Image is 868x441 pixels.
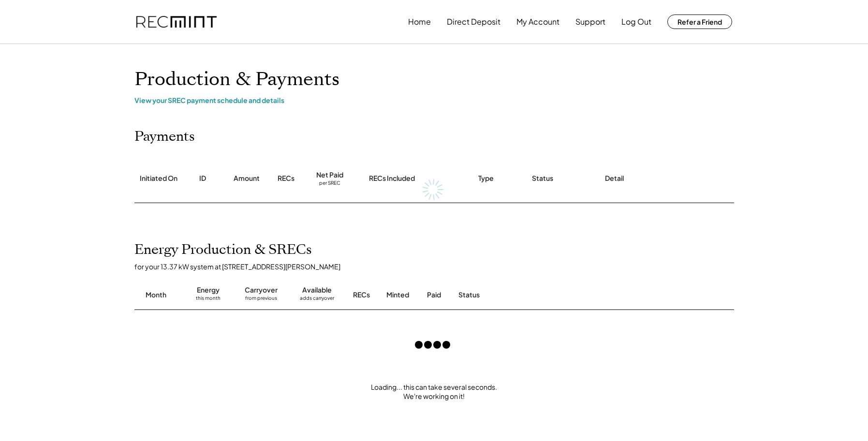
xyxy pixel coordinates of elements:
div: RECs [278,174,294,183]
div: this month [196,295,221,305]
h1: Production & Payments [134,68,734,91]
div: Month [146,290,166,300]
h2: Payments [134,129,195,145]
div: Carryover [245,285,278,295]
div: Loading... this can take several seconds. We're working on it! [125,382,744,401]
button: Support [575,12,605,31]
div: Net Paid [316,170,343,180]
div: RECs [353,290,370,300]
div: Amount [234,174,260,183]
div: Type [478,174,494,183]
div: Status [532,174,553,183]
div: Initiated On [140,174,177,183]
div: from previous [245,295,277,305]
button: My Account [516,12,559,31]
button: Log Out [621,12,651,31]
div: for your 13.37 kW system at [STREET_ADDRESS][PERSON_NAME] [134,262,744,271]
div: Minted [386,290,409,300]
div: Energy [197,285,220,295]
div: Available [302,285,332,295]
div: Paid [427,290,441,300]
div: adds carryover [300,295,334,305]
button: Refer a Friend [667,15,732,29]
div: View your SREC payment schedule and details [134,96,734,104]
div: Status [458,290,623,300]
h2: Energy Production & SRECs [134,242,312,258]
img: recmint-logotype%403x.png [136,16,217,28]
button: Direct Deposit [447,12,500,31]
button: Home [408,12,431,31]
div: ID [199,174,206,183]
div: per SREC [319,180,340,187]
div: RECs Included [369,174,415,183]
div: Detail [605,174,624,183]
